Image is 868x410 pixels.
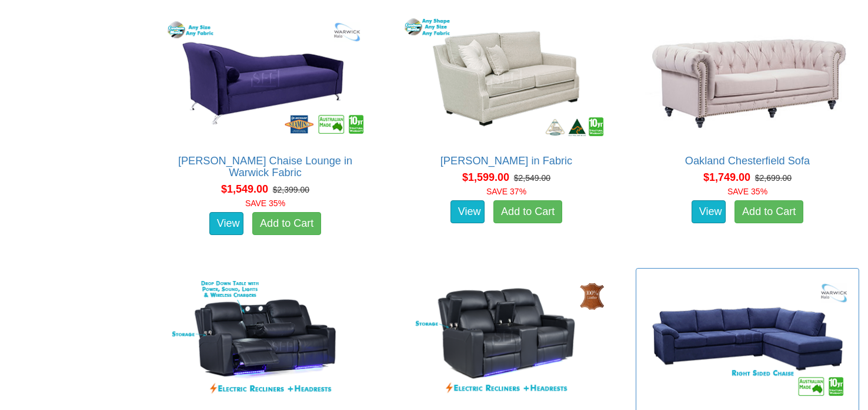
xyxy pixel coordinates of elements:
[755,173,792,183] del: $2,699.00
[245,199,285,208] font: SAVE 35%
[486,187,526,196] font: SAVE 37%
[514,173,550,183] del: $2,549.00
[273,185,309,194] del: $2,399.00
[642,14,853,143] img: Oakland Chesterfield Sofa
[735,200,803,224] a: Add to Cart
[178,155,352,178] a: [PERSON_NAME] Chaise Lounge in Warwick Fabric
[252,212,321,236] a: Add to Cart
[401,14,612,143] img: Adele Sofa in Fabric
[692,200,726,224] a: View
[703,171,750,183] span: $1,749.00
[221,183,268,195] span: $1,549.00
[440,155,572,167] a: [PERSON_NAME] in Fabric
[493,200,562,224] a: Add to Cart
[727,187,767,196] font: SAVE 35%
[642,275,853,404] img: Arizona 4 Seater with Right side Chaise in Fabric
[462,171,509,183] span: $1,599.00
[160,275,370,404] img: Blockbuster Electric 3 Seater in Rhino Fabric
[450,200,485,224] a: View
[401,275,612,404] img: Blockbuster Electric 2 Seater with Console in 100% Leather
[685,155,810,167] a: Oakland Chesterfield Sofa
[209,212,243,236] a: View
[160,14,370,143] img: Romeo Chaise Lounge in Warwick Fabric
